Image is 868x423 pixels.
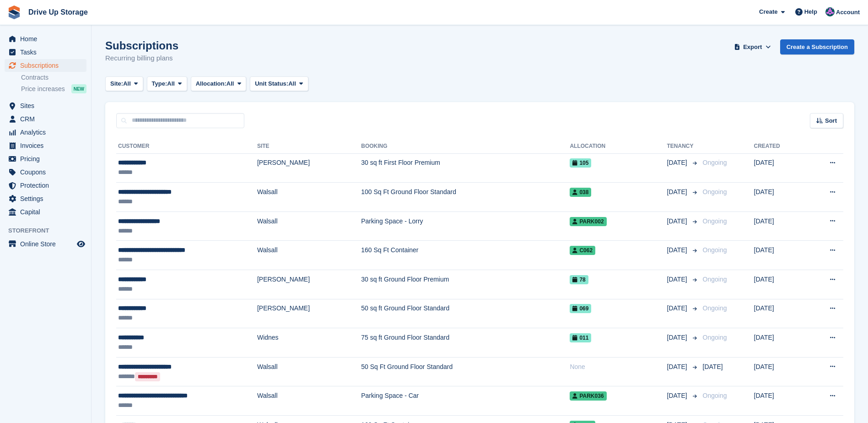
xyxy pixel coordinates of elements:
span: [DATE] [667,275,689,284]
td: [DATE] [754,183,806,212]
span: Subscriptions [20,59,75,72]
button: Allocation: All [191,76,247,92]
td: Walsall [257,357,361,386]
span: Protection [20,179,75,192]
span: Ongoing [703,246,727,254]
a: menu [5,152,86,165]
span: All [167,79,175,88]
a: Create a Subscription [780,39,854,54]
span: [DATE] [667,245,689,255]
span: Invoices [20,139,75,152]
span: [DATE] [667,158,689,168]
td: Walsall [257,211,361,241]
a: Price increases NEW [21,84,86,94]
p: Recurring billing plans [105,53,178,64]
span: Ongoing [703,188,727,195]
a: menu [5,59,86,72]
span: PARK036 [570,391,606,401]
div: None [570,362,667,372]
span: PARK002 [570,217,606,226]
span: Allocation: [196,79,226,88]
td: [DATE] [754,270,806,299]
td: Parking Space - Lorry [361,211,570,241]
span: Capital [20,206,75,218]
span: 038 [570,188,591,197]
td: [DATE] [754,153,806,183]
th: Booking [361,139,570,154]
span: 069 [570,304,591,313]
a: menu [5,113,86,125]
td: [PERSON_NAME] [257,270,361,299]
td: [DATE] [754,357,806,386]
span: Account [836,8,860,17]
td: 30 sq ft First Floor Premium [361,153,570,183]
span: Ongoing [703,217,727,225]
span: Ongoing [703,159,727,166]
span: All [123,79,131,88]
a: Drive Up Storage [25,5,92,20]
span: 011 [570,333,591,342]
span: Analytics [20,126,75,139]
td: 160 Sq Ft Container [361,241,570,270]
td: Walsall [257,386,361,416]
button: Export [733,39,773,54]
td: Walsall [257,183,361,212]
span: 105 [570,158,591,168]
td: [PERSON_NAME] [257,299,361,328]
span: Price increases [21,85,65,93]
span: [DATE] [667,362,689,372]
span: Type: [152,79,167,88]
span: [DATE] [667,304,689,313]
a: menu [5,206,86,218]
th: Tenancy [667,139,699,154]
span: Ongoing [703,334,727,341]
td: Parking Space - Car [361,386,570,416]
span: Export [743,43,762,52]
span: Storefront [8,226,91,235]
div: NEW [71,84,86,93]
td: 75 sq ft Ground Floor Standard [361,328,570,358]
td: 100 Sq Ft Ground Floor Standard [361,183,570,212]
span: Ongoing [703,392,727,399]
span: Home [20,33,75,45]
td: [DATE] [754,241,806,270]
a: menu [5,99,86,112]
td: [DATE] [754,299,806,328]
th: Created [754,139,806,154]
span: All [226,79,234,88]
span: All [288,79,296,88]
span: Sites [20,99,75,112]
button: Unit Status: All [250,76,308,92]
span: Online Store [20,238,75,250]
button: Type: All [147,76,187,92]
td: [DATE] [754,386,806,416]
span: 78 [570,275,588,284]
a: menu [5,139,86,152]
span: Settings [20,192,75,205]
span: [DATE] [667,391,689,401]
td: 50 Sq Ft Ground Floor Standard [361,357,570,386]
td: Widnes [257,328,361,358]
span: CRM [20,113,75,125]
a: menu [5,192,86,205]
td: [PERSON_NAME] [257,153,361,183]
span: Ongoing [703,276,727,283]
a: Preview store [75,239,86,249]
span: [DATE] [667,187,689,197]
span: Sort [825,116,837,125]
span: Help [804,7,817,16]
img: Andy [825,7,835,16]
th: Allocation [570,139,667,154]
td: [DATE] [754,328,806,358]
span: C062 [570,246,595,255]
button: Site: All [105,76,143,92]
td: 30 sq ft Ground Floor Premium [361,270,570,299]
h1: Subscriptions [105,39,178,52]
span: [DATE] [667,333,689,342]
span: Unit Status: [255,79,288,88]
a: Contracts [21,73,86,82]
span: Pricing [20,152,75,165]
span: [DATE] [667,217,689,226]
span: Coupons [20,166,75,179]
a: menu [5,33,86,45]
